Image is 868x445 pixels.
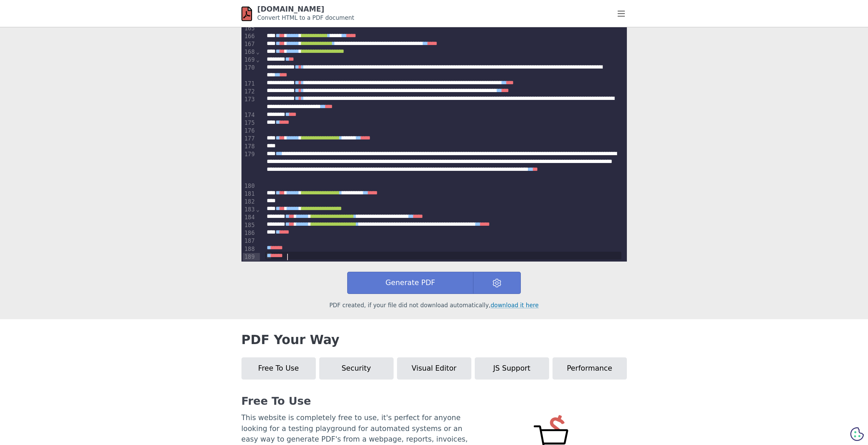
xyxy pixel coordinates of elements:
[243,237,256,245] div: 187
[243,119,256,127] div: 175
[347,272,473,294] button: Generate PDF
[490,302,539,309] a: download it here
[241,301,627,310] p: PDF created, if your file did not download automatically,
[475,357,549,380] button: JS Support
[243,88,256,95] div: 172
[341,364,371,372] span: Security
[243,56,256,64] div: 169
[243,221,256,229] div: 185
[243,143,256,150] div: 178
[243,95,256,111] div: 173
[243,25,256,32] div: 165
[567,364,612,372] span: Performance
[243,190,256,198] div: 181
[243,40,256,48] div: 167
[243,32,256,40] div: 166
[850,427,864,441] svg: Cookie Preferences
[243,111,256,119] div: 174
[493,364,530,372] span: JS Support
[258,364,299,372] span: Free To Use
[243,229,256,237] div: 186
[243,245,256,253] div: 188
[243,64,256,79] div: 170
[397,357,471,380] button: Visual Editor
[241,6,252,21] img: html-pdf.net
[243,48,256,56] div: 168
[257,5,324,13] a: [DOMAIN_NAME]
[243,135,256,143] div: 177
[243,213,256,221] div: 184
[243,127,256,135] div: 176
[256,206,260,213] span: Fold line
[553,357,627,380] button: Performance
[241,333,627,347] h2: PDF Your Way
[243,80,256,88] div: 171
[241,357,316,380] button: Free To Use
[412,364,457,372] span: Visual Editor
[243,150,256,182] div: 179
[243,253,256,261] div: 189
[241,395,627,407] h3: Free To Use
[256,48,260,55] span: Fold line
[257,14,354,21] small: Convert HTML to a PDF document
[256,56,260,63] span: Fold line
[319,357,394,380] button: Security
[243,182,256,190] div: 180
[243,206,256,213] div: 183
[243,198,256,206] div: 182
